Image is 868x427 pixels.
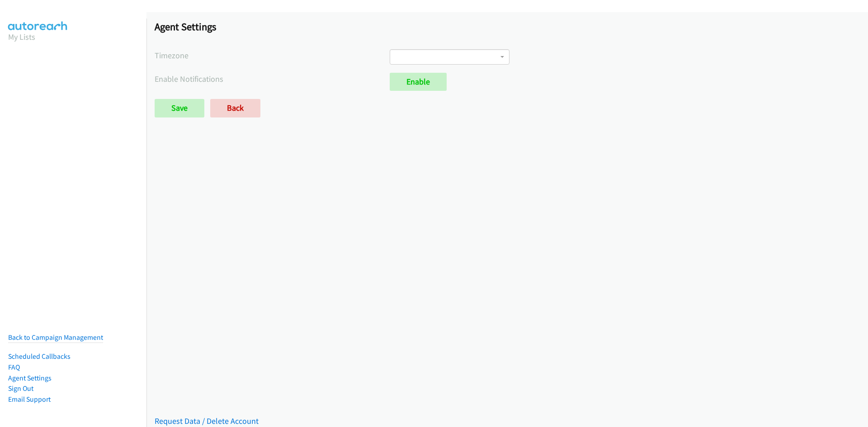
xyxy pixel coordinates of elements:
[155,20,860,33] h1: Agent Settings
[8,395,51,404] a: Email Support
[155,416,259,426] a: Request Data / Delete Account
[390,73,447,91] a: Enable
[155,99,204,117] input: Save
[8,374,52,382] a: Agent Settings
[8,352,71,361] a: Scheduled Callbacks
[8,333,103,342] a: Back to Campaign Management
[155,73,390,85] label: Enable Notifications
[210,99,260,117] a: Back
[8,363,20,371] a: FAQ
[8,384,33,393] a: Sign Out
[8,32,35,42] a: My Lists
[155,49,390,61] label: Timezone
